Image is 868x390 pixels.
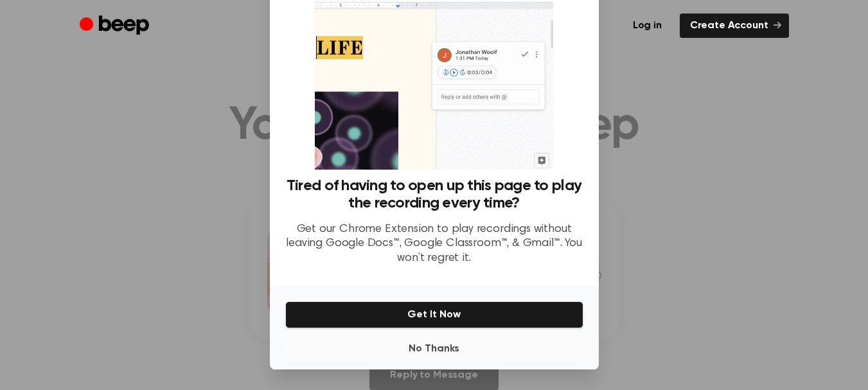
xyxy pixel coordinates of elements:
[285,177,583,212] h3: Tired of having to open up this page to play the recording every time?
[285,222,583,266] p: Get our Chrome Extension to play recordings without leaving Google Docs™, Google Classroom™, & Gm...
[80,13,152,39] a: Beep
[285,301,583,328] button: Get It Now
[285,336,583,362] button: No Thanks
[680,13,789,38] a: Create Account
[623,13,672,38] a: Log in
